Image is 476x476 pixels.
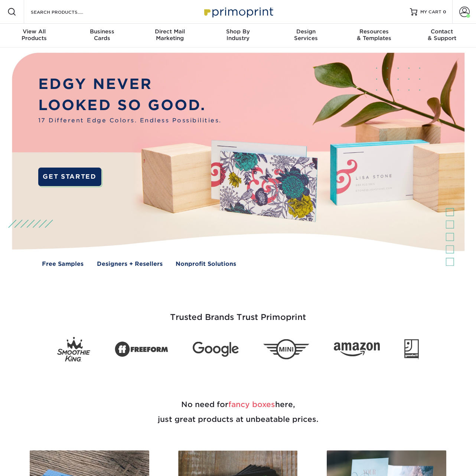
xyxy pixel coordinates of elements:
div: Cards [68,28,136,42]
img: Google [193,342,239,357]
span: Shop By [204,28,272,35]
a: Shop ByIndustry [204,24,272,47]
span: MY CART [420,9,441,15]
span: Business [68,28,136,35]
iframe: Google Customer Reviews [2,453,63,473]
input: SEARCH PRODUCTS..... [30,7,102,16]
span: 17 Different Edge Colors. Endless Possibilities. [38,116,222,125]
h2: No need for here, just great products at unbeatable prices. [21,379,455,444]
span: 0 [443,9,446,14]
img: Smoothie King [57,337,90,362]
a: Designers + Resellers [97,260,163,268]
a: Resources& Templates [340,24,408,47]
img: Mini [263,339,309,360]
img: Primoprint [201,4,275,20]
div: Industry [204,28,272,42]
span: Design [272,28,340,35]
a: Contact& Support [408,24,476,47]
span: Direct Mail [136,28,204,35]
h3: Trusted Brands Trust Primoprint [21,295,455,331]
img: Goodwill [404,339,419,359]
img: Amazon [334,342,380,356]
a: Free Samples [42,260,84,268]
span: fancy boxes [228,400,275,409]
a: Nonprofit Solutions [176,260,236,268]
div: & Support [408,28,476,42]
a: DesignServices [272,24,340,47]
img: Freeform [115,337,168,361]
p: LOOKED SO GOOD. [38,95,222,116]
div: Marketing [136,28,204,42]
span: Contact [408,28,476,35]
span: Resources [340,28,408,35]
div: Services [272,28,340,42]
a: GET STARTED [38,168,101,186]
a: Direct MailMarketing [136,24,204,47]
p: EDGY NEVER [38,73,222,95]
div: & Templates [340,28,408,42]
a: BusinessCards [68,24,136,47]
